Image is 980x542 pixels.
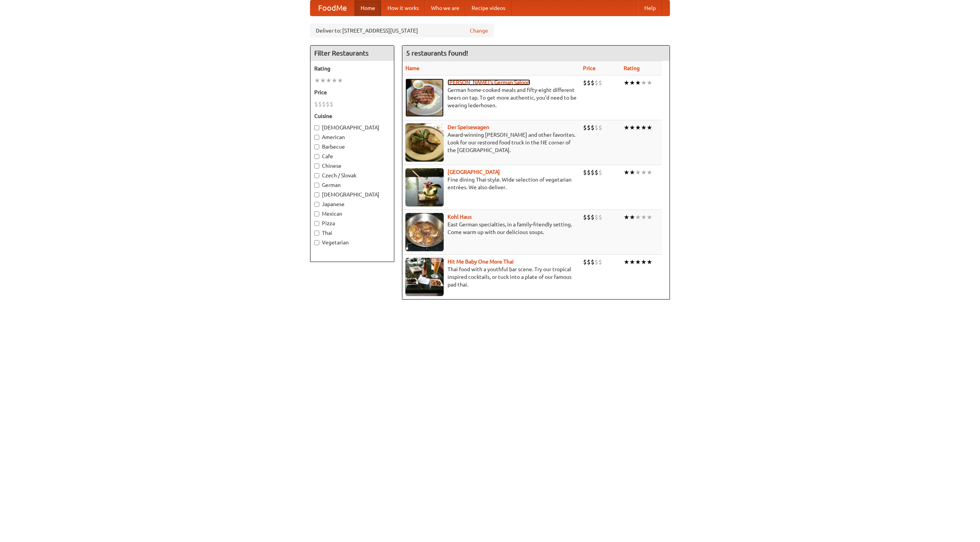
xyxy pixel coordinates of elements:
a: Der Speisewagen [448,124,489,130]
input: Japanese [314,202,319,207]
a: Price [583,65,596,71]
img: speisewagen.jpg [405,123,444,162]
li: $ [587,123,591,132]
li: $ [598,123,602,132]
li: $ [330,100,333,108]
a: Help [638,0,662,16]
li: ★ [629,168,635,177]
img: esthers.jpg [405,79,444,117]
li: ★ [647,168,652,177]
div: Deliver to: [STREET_ADDRESS][US_STATE] [310,24,494,38]
li: $ [583,79,587,87]
li: ★ [647,213,652,221]
li: ★ [624,79,629,87]
label: Chinese [314,162,390,170]
img: kohlhaus.jpg [405,213,444,251]
li: $ [598,79,602,87]
li: $ [591,213,595,221]
p: Award-winning [PERSON_NAME] and other favorites. Look for our restored food truck in the NE corne... [405,131,577,154]
li: ★ [641,213,647,221]
li: ★ [647,258,652,266]
li: $ [318,100,322,108]
a: Kohl Haus [448,214,472,220]
li: ★ [332,76,337,85]
label: German [314,181,390,189]
li: ★ [624,168,629,177]
li: $ [591,258,595,266]
a: Change [470,27,488,34]
input: Thai [314,231,319,236]
input: Chinese [314,164,319,169]
li: $ [595,258,598,266]
ng-pluralize: 5 restaurants found! [406,49,468,57]
li: $ [595,168,598,177]
li: ★ [320,76,326,85]
li: $ [598,258,602,266]
a: Rating [624,65,640,71]
li: $ [322,100,326,108]
label: Barbecue [314,143,390,151]
input: German [314,183,319,188]
li: $ [595,79,598,87]
label: Mexican [314,210,390,218]
input: Pizza [314,221,319,226]
li: ★ [635,258,641,266]
a: Recipe videos [465,0,511,16]
li: ★ [641,79,647,87]
a: Name [405,65,420,71]
li: $ [326,100,330,108]
a: [PERSON_NAME]'s German Saloon [448,79,530,85]
li: $ [591,123,595,132]
a: FoodMe [310,0,354,16]
li: ★ [641,168,647,177]
li: ★ [641,123,647,132]
li: ★ [641,258,647,266]
label: American [314,133,390,141]
li: $ [583,213,587,221]
li: $ [583,168,587,177]
li: ★ [635,79,641,87]
li: $ [591,79,595,87]
li: $ [314,100,318,108]
li: ★ [635,168,641,177]
input: Cafe [314,154,319,159]
li: ★ [629,123,635,132]
p: East German specialties, in a family-friendly setting. Come warm up with our delicious soups. [405,221,577,236]
input: Barbecue [314,144,319,149]
label: Thai [314,229,390,237]
li: ★ [314,76,320,85]
li: $ [595,213,598,221]
input: [DEMOGRAPHIC_DATA] [314,125,319,130]
a: [GEOGRAPHIC_DATA] [448,169,500,175]
li: ★ [647,123,652,132]
img: satay.jpg [405,168,444,206]
li: $ [587,79,591,87]
a: How it works [381,0,425,16]
input: [DEMOGRAPHIC_DATA] [314,192,319,197]
li: $ [587,213,591,221]
li: $ [598,168,602,177]
input: American [314,135,319,140]
a: Who we are [425,0,465,16]
img: babythai.jpg [405,258,444,296]
label: [DEMOGRAPHIC_DATA] [314,124,390,131]
li: $ [591,168,595,177]
b: Hit Me Baby One More Thai [448,259,514,265]
h4: Filter Restaurants [310,46,394,61]
h5: Rating [314,65,390,72]
input: Vegetarian [314,240,319,245]
li: ★ [629,213,635,221]
li: ★ [647,79,652,87]
li: ★ [635,123,641,132]
h5: Cuisine [314,112,390,120]
li: $ [598,213,602,221]
li: ★ [624,123,629,132]
li: ★ [629,258,635,266]
li: ★ [337,76,343,85]
label: Czech / Slovak [314,172,390,179]
a: Home [354,0,381,16]
li: $ [583,258,587,266]
li: ★ [629,79,635,87]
